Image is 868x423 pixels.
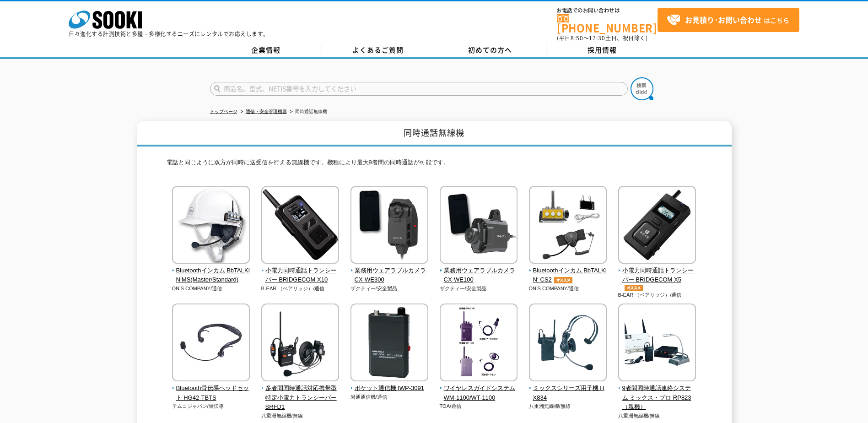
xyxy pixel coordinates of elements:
a: 小電力同時通話トランシーバー BRIDGECOM X10 [261,257,340,285]
a: トップページ [210,109,237,114]
span: 業務用ウェアラブルカメラ CX-WE300 [350,266,429,285]
p: B-EAR （ベアリッジ）/通信 [618,291,696,299]
span: ポケット通信機 IWP-3091 [350,384,429,393]
p: 日々進化する計測技術と多種・多様化するニーズにレンタルでお応えします。 [69,31,269,37]
a: ミックスシリーズ用子機 HX834 [529,375,607,402]
a: Bluetoothインカム BbTALKIN‘ CS2オススメ [529,257,607,285]
span: 多者間同時通話対応携帯型 特定小電力トランシーバー SRFD1 [261,384,340,412]
p: 八重洲無線機/無線 [261,412,340,420]
span: 8:50 [571,34,583,42]
a: 業務用ウェアラブルカメラ CX-WE100 [440,257,518,285]
p: 電話と同じように双方が同時に送受信を行える無線機です。機種により最大9者間の同時通話が可能です。 [167,158,702,172]
img: 小電力同時通話トランシーバー BRIDGECOM X10 [261,186,339,266]
p: ザクティー/安全製品 [350,285,429,293]
a: 小電力同時通話トランシーバー BRIDGECOM X5オススメ [618,257,696,291]
p: 岩通通信機/通信 [350,393,429,401]
span: 小電力同時通話トランシーバー BRIDGECOM X5 [618,266,696,292]
img: 小電力同時通話トランシーバー BRIDGECOM X5 [618,186,696,266]
a: 採用情報 [546,43,658,57]
span: ミックスシリーズ用子機 HX834 [529,384,607,403]
img: btn_search.png [631,77,653,100]
span: 初めての方へ [468,45,512,55]
a: 通信・安全管理機器 [246,109,287,114]
a: ワイヤレスガイドシステム WM-1100/WT-1100 [440,375,518,402]
span: ワイヤレスガイドシステム WM-1100/WT-1100 [440,384,518,403]
a: 業務用ウェアラブルカメラ CX-WE300 [350,257,429,285]
a: 企業情報 [210,43,322,57]
li: 同時通話無線機 [288,107,327,117]
img: 9者間同時通話連絡システム ミックス・プロ RP823（親機） [618,304,696,384]
span: Bluetoothインカム BbTALKIN‘ CS2 [529,266,607,285]
input: 商品名、型式、NETIS番号を入力してください [210,82,628,96]
span: はこちら [667,13,789,27]
a: 9者間同時通話連絡システム ミックス・プロ RP823（親機） [618,375,696,412]
a: ポケット通信機 IWP-3091 [350,375,429,393]
p: B-EAR （ベアリッジ）/通信 [261,285,340,293]
p: ザクティー/安全製品 [440,285,518,293]
img: ポケット通信機 IWP-3091 [350,304,428,384]
a: お見積り･お問い合わせはこちら [658,8,799,32]
strong: お見積り･お問い合わせ [685,14,762,25]
img: Bluetoothインカム BbTALKIN’MS(Master/Standard) [172,186,250,266]
span: Bluetooth骨伝導ヘッドセット HG42-TBTS [172,384,250,403]
span: 小電力同時通話トランシーバー BRIDGECOM X10 [261,266,340,285]
img: Bluetoothインカム BbTALKIN‘ CS2 [529,186,607,266]
a: [PHONE_NUMBER] [557,14,658,33]
span: 9者間同時通話連絡システム ミックス・プロ RP823（親機） [618,384,696,412]
span: 17:30 [589,34,605,42]
img: オススメ [622,285,645,291]
p: 八重洲無線機/無線 [618,412,696,420]
p: テムコジャパン/骨伝導 [172,402,250,410]
img: Bluetooth骨伝導ヘッドセット HG42-TBTS [172,304,250,384]
p: ON’S COMPANY/通信 [529,285,607,293]
span: Bluetoothインカム BbTALKIN’MS(Master/Standard) [172,266,250,285]
img: 業務用ウェアラブルカメラ CX-WE100 [440,186,518,266]
p: TOA/通信 [440,402,518,410]
p: ON’S COMPANY/通信 [172,285,250,293]
a: よくあるご質問 [322,43,434,57]
a: 初めての方へ [434,43,546,57]
p: 八重洲無線機/無線 [529,402,607,410]
span: お電話でのお問い合わせは [557,8,658,13]
img: オススメ [552,277,575,283]
h1: 同時通話無線機 [137,121,732,146]
img: 業務用ウェアラブルカメラ CX-WE300 [350,186,428,266]
a: Bluetooth骨伝導ヘッドセット HG42-TBTS [172,375,250,402]
a: Bluetoothインカム BbTALKIN’MS(Master/Standard) [172,257,250,285]
img: ワイヤレスガイドシステム WM-1100/WT-1100 [440,304,518,384]
span: (平日 ～ 土日、祝日除く) [557,34,647,42]
a: 多者間同時通話対応携帯型 特定小電力トランシーバー SRFD1 [261,375,340,412]
img: 多者間同時通話対応携帯型 特定小電力トランシーバー SRFD1 [261,304,339,384]
span: 業務用ウェアラブルカメラ CX-WE100 [440,266,518,285]
img: ミックスシリーズ用子機 HX834 [529,304,607,384]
